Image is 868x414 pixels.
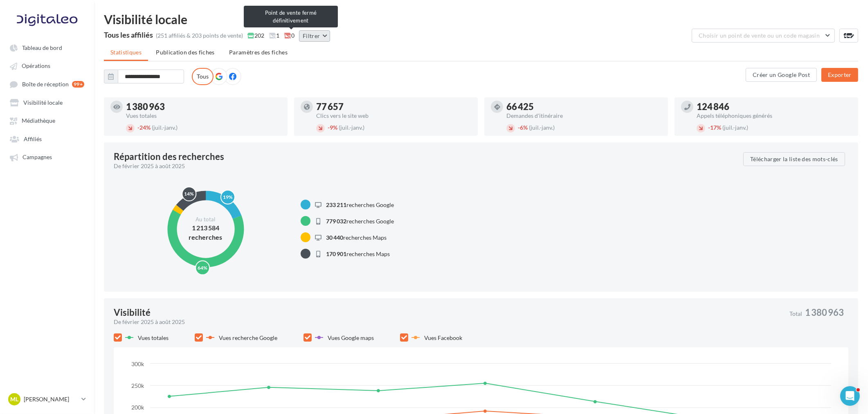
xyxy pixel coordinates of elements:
span: Tableau de bord [22,44,62,51]
div: 66 425 [506,102,661,111]
span: (juil.-janv.) [529,124,555,131]
div: (251 affiliés & 203 points de vente) [156,32,243,40]
label: Tous [192,68,214,85]
span: Choisir un point de vente ou un code magasin [699,32,820,39]
span: 0 [284,32,295,40]
div: 99+ [72,81,84,88]
div: Appels téléphoniques générés [697,113,852,119]
span: recherches Google [326,218,394,225]
div: De février 2025 à août 2025 [114,318,783,326]
button: Choisir un point de vente ou un code magasin [692,29,835,43]
a: Campagnes [5,149,89,164]
a: Tableau de bord [5,40,89,55]
div: 77 657 [316,102,471,111]
div: De février 2025 à août 2025 [114,162,737,170]
span: - [708,124,710,131]
div: Répartition des recherches [114,152,224,161]
span: 233 211 [326,201,346,208]
span: - [137,124,139,131]
div: Clics vers le site web [316,113,471,119]
button: Exporter [821,68,858,82]
p: [PERSON_NAME] [24,395,78,403]
span: recherches Google [326,201,394,208]
span: recherches Maps [326,250,390,257]
iframe: Intercom live chat [840,386,860,406]
div: Point de vente fermé définitivement [244,6,338,27]
span: Total [789,311,802,317]
div: Tous les affiliés [104,31,153,38]
span: 1 380 963 [805,308,844,317]
button: Filtrer [299,30,330,42]
a: Boîte de réception 99+ [5,76,89,92]
span: 30 440 [326,234,343,241]
span: Boîte de réception [22,81,69,88]
span: 17% [708,124,721,131]
span: Vues totales [138,334,169,341]
span: 1 [269,32,279,40]
div: 1 380 963 [126,102,281,111]
text: 200k [131,404,144,411]
span: 9% [328,124,337,131]
span: Visibilité locale [23,99,63,106]
div: 124 846 [697,102,852,111]
a: Opérations [5,58,89,73]
span: Vues Google maps [328,334,374,341]
a: Affiliés [5,131,89,146]
button: Créer un Google Post [746,68,817,82]
span: 24% [137,124,151,131]
span: Publication des fiches [156,49,215,56]
div: Demandes d'itinéraire [506,113,661,119]
div: Visibilité locale [104,13,858,25]
span: Vues Facebook [424,334,462,341]
span: 779 032 [326,218,346,225]
span: - [328,124,330,131]
a: ML [PERSON_NAME] [7,391,88,407]
span: 170 901 [326,250,346,257]
div: Vues totales [126,113,281,119]
span: Affiliés [24,135,42,142]
span: Paramètres des fiches [229,49,288,56]
span: ML [10,395,18,403]
a: Médiathèque [5,113,89,128]
div: Visibilité [114,308,151,317]
span: (juil.-janv.) [722,124,748,131]
text: 300k [131,360,144,367]
text: 250k [131,382,144,389]
span: - [518,124,520,131]
span: 6% [518,124,528,131]
span: (juil.-janv.) [152,124,178,131]
span: Campagnes [22,154,52,161]
span: Médiathèque [22,117,55,124]
span: Opérations [22,63,50,70]
span: recherches Maps [326,234,387,241]
span: Vues recherche Google [219,334,277,341]
span: 202 [247,32,264,40]
span: (juil.-janv.) [339,124,364,131]
a: Visibilité locale [5,95,89,110]
button: Télécharger la liste des mots-clés [743,152,845,166]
